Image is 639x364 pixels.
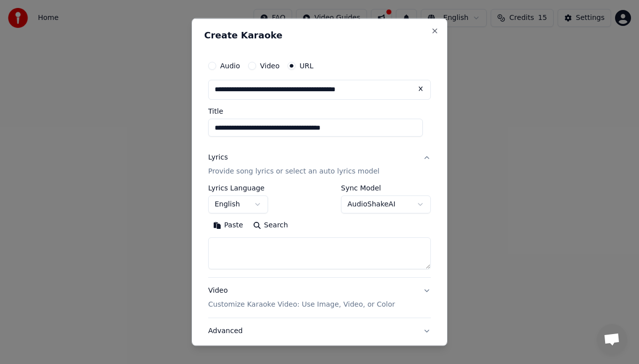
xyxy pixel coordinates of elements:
button: LyricsProvide song lyrics or select an auto lyrics model [208,145,431,184]
button: Advanced [208,318,431,344]
label: Audio [220,62,240,69]
div: Lyrics [208,153,228,163]
button: Search [248,217,293,233]
button: Paste [208,217,248,233]
p: Provide song lyrics or select an auto lyrics model [208,166,379,176]
label: Sync Model [341,184,431,191]
label: Lyrics Language [208,184,268,191]
div: LyricsProvide song lyrics or select an auto lyrics model [208,184,431,277]
label: Video [260,62,280,69]
label: Title [208,108,431,115]
label: URL [300,62,314,69]
h2: Create Karaoke [204,31,435,40]
button: VideoCustomize Karaoke Video: Use Image, Video, or Color [208,277,431,317]
div: Video [208,285,395,309]
p: Customize Karaoke Video: Use Image, Video, or Color [208,299,395,309]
